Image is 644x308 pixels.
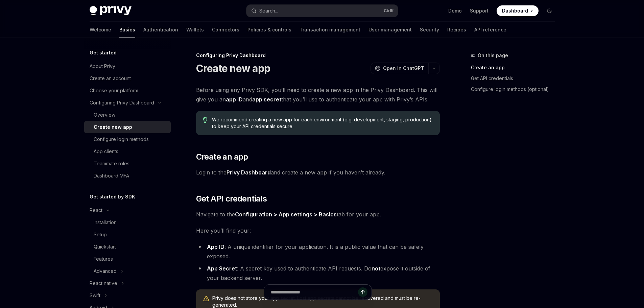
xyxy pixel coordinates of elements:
a: Overview [84,109,171,121]
button: Open search [246,5,398,17]
div: Search... [259,7,278,15]
li: : A unique identifier for your application. It is a public value that can be safely exposed. [196,242,440,261]
span: Get API credentials [196,193,267,204]
a: Installation [84,216,171,229]
a: Privy Dashboard [226,169,271,176]
div: App clients [94,147,118,156]
strong: App ID [207,243,224,250]
span: On this page [478,51,508,60]
a: Configure login methods (optional) [471,84,560,95]
button: Toggle dark mode [544,5,555,16]
a: User management [368,22,412,38]
span: Navigate to the tab for your app. [196,210,440,219]
button: Toggle Configuring Privy Dashboard section [84,97,171,109]
button: Toggle React section [84,204,171,216]
button: Toggle Swift section [84,289,171,302]
div: Swift [90,291,100,300]
div: React native [90,279,117,287]
a: Connectors [212,22,239,38]
svg: Tip [203,117,208,123]
div: Create an account [90,74,131,82]
span: Here you’ll find your: [196,226,440,235]
div: Configure login methods [94,135,149,143]
a: Support [470,7,488,14]
a: Welcome [90,22,111,38]
a: Features [84,253,171,265]
button: Open in ChatGPT [371,63,428,74]
div: Setup [94,231,107,239]
span: We recommend creating a new app for each environment (e.g. development, staging, production) to k... [212,116,433,130]
li: : A secret key used to authenticate API requests. Do expose it outside of your backend server. [196,264,440,283]
a: Choose your platform [84,85,171,97]
a: API reference [474,22,506,38]
a: Configuration > App settings > Basics [235,211,337,218]
strong: not [372,265,380,272]
a: Transaction management [300,22,360,38]
h5: Get started by SDK [90,193,135,201]
a: Get API credentials [471,73,560,84]
a: Wallets [186,22,204,38]
img: dark logo [90,6,132,16]
div: Quickstart [94,243,116,251]
button: Toggle Advanced section [84,265,171,277]
span: Before using any Privy SDK, you’ll need to create a new app in the Privy Dashboard. This will giv... [196,85,440,104]
div: Installation [94,218,117,227]
strong: App Secret [207,265,237,272]
a: Setup [84,229,171,241]
a: Create an account [84,72,171,85]
h1: Create new app [196,62,270,74]
div: Choose your platform [90,87,138,95]
a: Create new app [84,121,171,133]
strong: app secret [252,96,281,103]
span: Dashboard [502,7,528,14]
div: About Privy [90,62,115,70]
a: Demo [448,7,462,14]
span: Ctrl K [384,8,394,14]
div: Configuring Privy Dashboard [196,52,440,59]
div: Advanced [94,267,117,275]
div: Configuring Privy Dashboard [90,99,154,107]
a: Policies & controls [247,22,291,38]
div: React [90,206,102,214]
button: Toggle React native section [84,277,171,289]
a: Dashboard MFA [84,170,171,182]
a: Create an app [471,62,560,73]
input: Ask a question... [271,285,358,300]
span: Create an app [196,151,248,162]
span: Open in ChatGPT [383,65,424,72]
a: Quickstart [84,241,171,253]
a: About Privy [84,60,171,72]
a: Recipes [447,22,466,38]
a: Basics [119,22,135,38]
a: Teammate roles [84,158,171,170]
a: Configure login methods [84,133,171,145]
a: Dashboard [497,5,539,16]
strong: app ID [226,96,243,103]
a: Security [420,22,439,38]
span: Login to the and create a new app if you haven’t already. [196,168,440,177]
button: Send message [358,287,367,297]
div: Create new app [94,123,132,131]
div: Teammate roles [94,160,129,168]
div: Overview [94,111,115,119]
h5: Get started [90,49,117,57]
div: Dashboard MFA [94,172,129,180]
div: Features [94,255,113,263]
a: App clients [84,145,171,158]
a: Authentication [143,22,178,38]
